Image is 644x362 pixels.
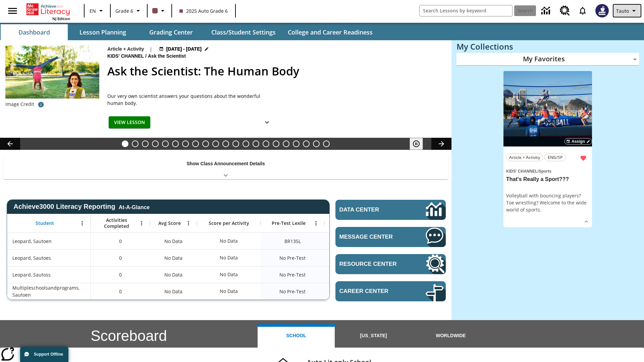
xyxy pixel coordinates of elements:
[335,200,446,220] a: Data Center
[313,140,320,147] button: Slide 20 Point of View
[77,218,87,228] button: Open Menu
[137,218,147,228] button: Open Menu
[410,138,430,150] div: Pause
[324,233,388,249] div: Beginning reader 135 Lexile, ER, Based on the Lexile Reading measure, student is an Emerging Read...
[410,138,423,150] button: Pause
[138,24,205,40] button: Grading Center
[539,169,551,174] span: Sports
[431,138,451,150] button: Lesson carousel, Next
[339,206,403,213] span: Data Center
[119,238,122,245] span: 0
[172,140,179,147] button: Slide 6 Do You Want Fries With That?
[186,160,265,167] p: Show Class Announcement Details
[544,154,566,161] button: ENG/SP
[119,203,150,210] div: At-A-Glance
[222,140,229,147] button: Slide 11 Attack of the Terrifying Tomatoes
[161,234,186,248] span: No Data
[538,169,539,174] span: /
[179,7,228,14] span: 2025 Auto Grade 6
[412,324,489,348] button: Worldwide
[34,352,63,357] span: Support Offline
[150,266,197,283] div: No Data, Leopard, Sautoss
[119,254,122,261] span: 0
[506,154,543,161] button: Article + Activity
[192,140,199,147] button: Slide 8 Cars of the Future?
[12,284,87,298] span: Multipleschoolsandprograms, Sautoen
[284,238,301,245] span: Beginning reader 135 Lexile, Leopard, Sautoen
[503,71,592,228] div: lesson details
[272,220,306,226] span: Pre-Test Lexile
[506,192,589,213] div: Volleyball with bouncing players? Toe wrestling? Welcome to the wide world of sports.
[132,140,139,147] button: Slide 2 Strange New Worlds
[183,218,194,228] button: Open Menu
[5,46,99,99] img: Young girl doing a cartwheel
[260,116,274,129] button: Show Details
[339,261,406,267] span: Resource Center
[506,169,538,174] span: Kids' Channel
[263,140,269,147] button: Slide 15 Pre-release lesson
[595,4,609,17] img: Avatar
[3,1,22,21] button: Open side menu
[335,227,446,247] a: Message Center
[34,99,48,111] button: Photo credit: Kseniia Vorobeva/Shutterstock
[158,220,181,226] span: Avg Score
[324,283,388,300] div: No Data, Multipleschoolsandprograms, Sautoen
[148,53,187,60] span: Ask the Scientist
[107,53,145,60] span: Kids' Channel
[548,154,562,161] span: ENG/SP
[91,266,150,283] div: 0, Leopard, Sautoss
[122,140,128,147] button: Slide 1 Ask the Scientist: The Human Body
[20,347,68,362] button: Support Offline
[457,42,639,51] h3: My Collections
[13,203,150,210] span: Achieve3000 Literacy Reporting
[26,3,70,16] a: Home
[52,16,70,21] span: NJ Edition
[339,234,406,240] span: Message Center
[107,63,443,80] h2: Ask the Scientist: The Human Body
[161,268,186,282] span: No Data
[282,24,378,40] button: College and Career Readiness
[158,46,211,53] button: Aug 24 - Aug 24 Choose Dates
[150,233,197,249] div: No Data, Leopard, Sautoen
[91,249,150,266] div: 0, Leopard, Sautoes
[113,5,145,17] button: Grade: Grade 6, Select a grade
[216,234,241,248] div: No Data, Leopard, Sautoen
[311,218,321,228] button: Open Menu
[91,283,150,300] div: 0, Multipleschoolsandprograms, Sautoen
[166,46,202,53] span: [DATE] - [DATE]
[506,167,589,175] span: Topic: Kids' Channel/Sports
[119,288,122,295] span: 0
[91,233,150,249] div: 0, Leopard, Sautoen
[119,271,122,278] span: 0
[335,281,446,301] a: Career Center
[107,93,275,107] div: Our very own scientist answers your questions about the wonderful human body.
[90,7,96,14] span: EN
[279,271,306,278] span: No Pre-Test, Leopard, Sautoss
[161,251,186,265] span: No Data
[572,138,585,144] span: Assign
[216,268,241,281] div: No Data, Leopard, Sautoss
[150,46,152,53] span: |
[26,2,70,21] div: Home
[206,24,281,40] button: Class/Student Settings
[457,53,639,66] div: My Favorites
[616,7,629,14] span: Tauto
[150,283,197,300] div: No Data, Multipleschoolsandprograms, Sautoen
[69,24,136,40] button: Lesson Planning
[182,140,189,147] button: Slide 7 Dirty Jobs Kids Had To Do
[212,140,219,147] button: Slide 10 Solar Power to the People
[87,5,108,17] button: Language: EN, Select a language
[279,254,306,261] span: No Pre-Test, Leopard, Sautoes
[202,140,209,147] button: Slide 9 The Last Homesteaders
[3,156,448,179] div: Show Class Announcement Details
[565,138,592,145] button: Assign Choose Dates
[1,24,68,40] button: Dashboard
[5,101,34,108] p: Image Credit
[339,288,406,295] span: Career Center
[581,217,591,227] button: Show Details
[12,271,51,278] span: Leopard, Sautoss
[109,116,150,129] button: View Lesson
[335,254,446,274] a: Resource Center, Will open in new tab
[142,140,149,147] button: Slide 3 More S Sounds Like Z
